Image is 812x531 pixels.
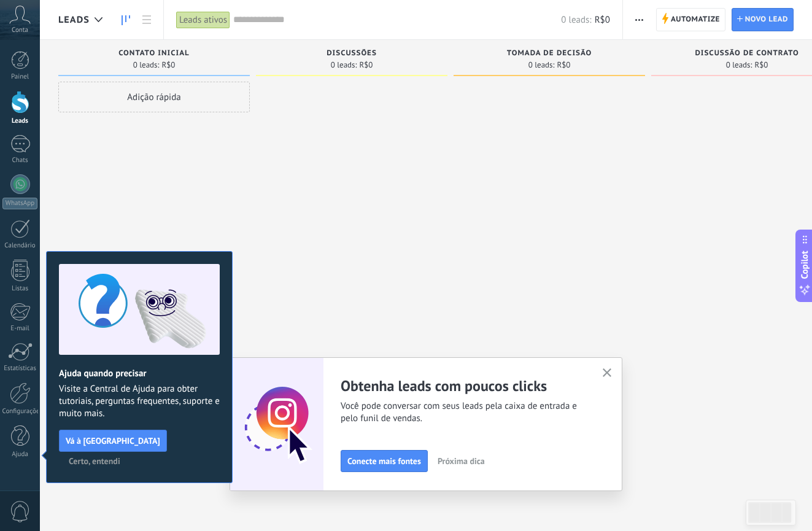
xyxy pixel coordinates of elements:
[331,61,357,69] span: 0 leads:
[341,450,428,472] button: Conecte mais fontes
[347,457,421,465] span: Conecte mais fontes
[66,436,160,445] span: Vá à [GEOGRAPHIC_DATA]
[671,9,720,31] span: Automatize
[656,8,725,31] a: Automatize
[732,8,794,31] a: Novo lead
[341,400,587,425] span: Você pode conversar com seus leads pela caixa de entrada e pelo funil de vendas.
[528,61,555,69] span: 0 leads:
[59,383,220,420] span: Visite a Central de Ajuda para obter tutoriais, perguntas frequentes, suporte e muito mais.
[432,452,490,470] button: Próxima dica
[2,408,38,416] div: Configurações
[59,368,220,379] h2: Ajuda quando precisar
[262,49,441,60] div: Discussões
[507,49,592,58] span: Tomada de decisão
[12,26,28,34] span: Conta
[726,61,752,69] span: 0 leads:
[115,8,136,32] a: Leads
[2,198,37,209] div: WhatsApp
[745,9,788,31] span: Novo lead
[63,452,126,470] button: Certo, entendi
[59,430,167,452] button: Vá à [GEOGRAPHIC_DATA]
[133,61,160,69] span: 0 leads:
[2,325,38,333] div: E-mail
[2,365,38,373] div: Estatísticas
[561,14,591,26] span: 0 leads:
[118,49,189,58] span: Contato inicial
[64,49,244,60] div: Contato inicial
[557,61,570,69] span: R$0
[2,285,38,293] div: Listas
[58,14,90,26] span: Leads
[176,11,230,29] div: Leads ativos
[161,61,175,69] span: R$0
[2,73,38,81] div: Painel
[2,242,38,250] div: Calendário
[2,117,38,125] div: Leads
[630,8,648,31] button: Mais
[438,457,485,465] span: Próxima dica
[695,49,798,58] span: Discussão de contrato
[341,376,587,395] h2: Obtenha leads com poucos clicks
[327,49,377,58] span: Discussões
[460,49,639,60] div: Tomada de decisão
[595,14,610,26] span: R$0
[58,82,250,112] div: Adição rápida
[359,61,373,69] span: R$0
[754,61,768,69] span: R$0
[136,8,157,32] a: Lista
[798,250,811,279] span: Copilot
[2,451,38,459] div: Ajuda
[2,157,38,165] div: Chats
[69,457,120,465] span: Certo, entendi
